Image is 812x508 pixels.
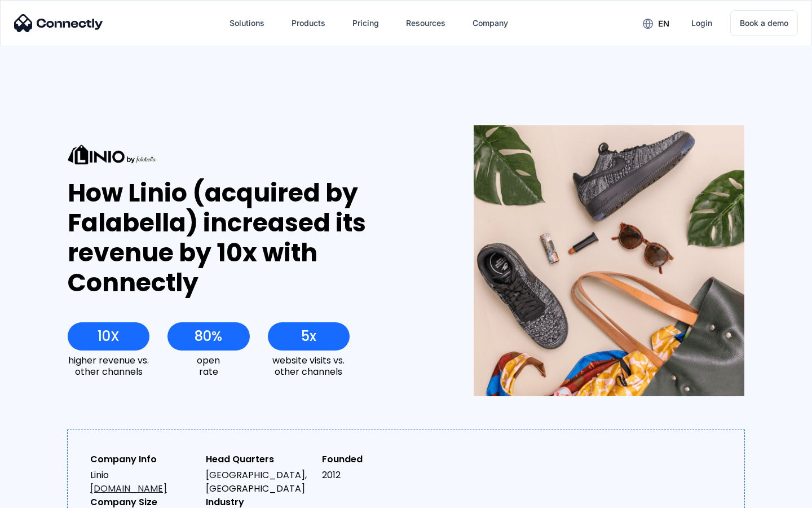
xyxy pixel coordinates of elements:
div: higher revenue vs. other channels [68,355,149,376]
div: Solutions [230,15,264,31]
ul: Language list [23,488,68,504]
a: [DOMAIN_NAME] [90,482,167,495]
div: Linio [90,468,197,496]
div: 10X [98,329,120,344]
div: Login [691,15,712,31]
div: Founded [322,453,429,466]
div: Products [292,15,325,31]
div: open rate [167,355,249,376]
div: 5x [301,329,316,344]
div: en [658,16,669,32]
div: website visits vs. other channels [268,355,350,376]
a: Login [682,10,721,37]
a: Book a demo [730,10,798,36]
a: Pricing [343,10,388,37]
div: How Linio (acquired by Falabella) increased its revenue by 10x with Connectly [68,178,433,297]
div: Company [473,15,508,31]
div: 80% [195,329,222,344]
aside: Language selected: English [11,488,68,504]
div: Head Quarters [206,453,312,466]
div: [GEOGRAPHIC_DATA], [GEOGRAPHIC_DATA] [206,468,312,496]
img: Connectly Logo [14,14,103,32]
div: Company Info [90,453,197,466]
div: 2012 [322,468,429,482]
div: Resources [406,15,445,31]
div: Pricing [352,15,379,31]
